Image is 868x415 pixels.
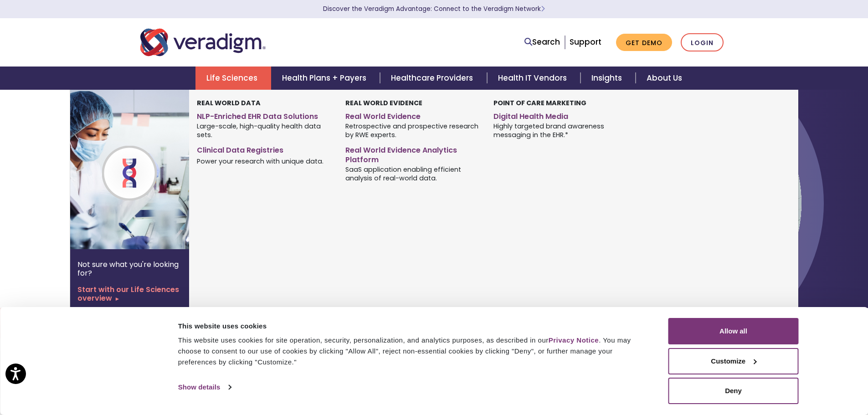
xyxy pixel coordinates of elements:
[524,36,560,48] a: Search
[345,142,480,165] a: Real World Evidence Analytics Platform
[197,142,331,155] a: Clinical Data Registries
[636,67,693,90] a: About Us
[487,67,580,90] a: Health IT Vendors
[345,108,480,122] a: Real World Evidence
[493,122,628,139] span: Highly targeted brand awareness messaging in the EHR.*
[493,98,586,108] strong: Point of Care Marketing
[345,98,422,108] strong: Real World Evidence
[541,5,545,13] span: Learn More
[493,108,628,122] a: Digital Health Media
[668,378,799,404] button: Deny
[693,349,857,404] iframe: Drift Chat Widget
[616,34,672,51] a: Get Demo
[140,27,266,57] img: Veradigm logo
[178,380,231,394] a: Show details
[681,33,724,52] a: Login
[345,164,480,182] span: SaaS application enabling efficient analysis of real-world data.
[197,122,331,139] span: Large-scale, high-quality health data sets.
[580,67,636,90] a: Insights
[197,108,331,122] a: NLP-Enriched EHR Data Solutions
[195,67,271,90] a: Life Sciences
[668,348,799,374] button: Customize
[271,67,380,90] a: Health Plans + Payers
[668,318,799,344] button: Allow all
[197,156,324,165] span: Power your research with unique data.
[197,98,261,108] strong: Real World Data
[70,90,217,249] img: Life Sciences
[77,260,182,277] p: Not sure what you're looking for?
[178,321,648,332] div: This website uses cookies
[323,5,545,13] a: Discover the Veradigm Advantage: Connect to the Veradigm NetworkLearn More
[178,335,648,368] div: This website uses cookies for site operation, security, personalization, and analytics purposes, ...
[380,67,487,90] a: Healthcare Providers
[570,36,601,47] a: Support
[345,122,480,139] span: Retrospective and prospective research by RWE experts.
[549,336,599,344] a: Privacy Notice
[77,285,182,302] a: Start with our Life Sciences overview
